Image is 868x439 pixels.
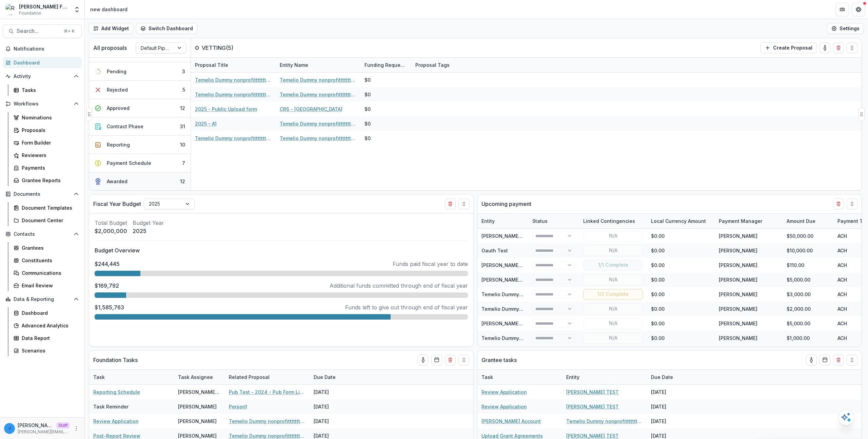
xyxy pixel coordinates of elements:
div: Grantees [22,244,76,251]
button: toggle-assigned-to-me [806,355,817,365]
div: Scenarios [22,347,76,354]
a: Temelio Dummy nonprofittttttttt a4 sda16s5d [280,120,356,127]
button: Open Activity [3,71,82,82]
a: [PERSON_NAME] TEST [566,403,619,410]
button: toggle-assigned-to-me [820,42,830,53]
div: jonah@trytemelio.com [8,426,11,431]
div: $110.00 [783,258,833,272]
img: Ruthwick Foundation [5,4,16,15]
div: ⌘ + K [62,27,76,35]
div: Task [89,374,109,381]
div: Reviewers [22,152,76,159]
div: $0.00 [647,345,715,360]
button: Calendar [820,355,830,365]
div: [DATE] [647,414,698,428]
a: Email Review [11,280,82,291]
button: Open Documents [3,189,82,199]
button: Open Data & Reporting [3,294,82,305]
button: Delete card [833,42,844,53]
a: Review Application [93,418,139,425]
button: Drag [847,198,857,209]
div: Funding Requested [360,58,411,72]
a: [PERSON_NAME] Draft Test [481,233,545,239]
button: Drag [859,108,865,121]
div: Entity Name [276,58,360,72]
button: Delete card [833,355,844,365]
div: 12 [180,104,185,112]
a: [PERSON_NAME] TEST [481,321,534,326]
div: Task Assignee [174,374,217,381]
button: Reporting10 [89,136,191,154]
a: Review Application [481,388,527,396]
a: [PERSON_NAME] TEST [481,262,534,268]
p: Additional funds committed through end of fiscal year [330,282,468,290]
div: Linked Contingencies [579,214,647,228]
a: Person1 [229,403,247,410]
div: Email Review [22,282,76,289]
div: Due Date [647,370,698,384]
div: Proposal Tags [411,58,496,72]
button: Delete card [445,198,456,209]
div: Payment Schedule [107,159,151,167]
button: toggle-assigned-to-me [418,355,429,365]
button: Rejected5 [89,81,191,99]
button: Settings [827,23,864,34]
div: Entity [477,214,528,228]
div: [DATE] [647,399,698,414]
div: Constituents [22,257,76,264]
div: Entity [562,370,647,384]
p: Budget Overview [95,246,468,254]
a: Scenarios [11,345,82,356]
button: N/A [583,231,643,242]
p: $169,792 [95,282,119,290]
a: Temelio Dummy nonprofittttttttt a4 sda16s5d [481,306,587,312]
button: Notifications [3,43,82,54]
div: Advanced Analytics [22,322,76,329]
div: Approved [107,104,130,112]
button: Drag [458,355,469,365]
a: Temelio Dummy nonprofittttttttt a4 sda16s5d [229,418,305,425]
button: 1/2 Complete [583,289,643,300]
div: $0.00 [647,243,715,258]
div: 7 [182,159,185,167]
button: N/A [583,304,643,314]
div: [PERSON_NAME][EMAIL_ADDRESS][DOMAIN_NAME] [178,388,221,396]
div: Form Builder [22,139,76,146]
div: [PERSON_NAME] [719,276,757,283]
button: Calendar [431,355,442,365]
div: Task [477,370,562,384]
a: CRS - [GEOGRAPHIC_DATA] [280,106,342,113]
button: N/A [583,333,643,344]
div: Payment Manager [715,214,783,228]
div: $1,000.00 [783,331,833,345]
div: $0.00 [647,229,715,243]
div: Contract Phase [107,123,143,130]
p: Total Budget [95,219,127,227]
div: Due Date [647,374,677,381]
div: $0 [364,91,371,98]
a: 2025 - Public Upload form [195,106,257,113]
span: Notifications [14,46,79,52]
p: Foundation Tasks [93,356,138,364]
p: Fiscal Year Budget [93,200,141,208]
p: 2025 [133,227,164,235]
button: Open Workflows [3,98,82,109]
p: $244,445 [95,260,120,268]
p: All proposals [93,44,127,52]
div: Communications [22,269,76,276]
a: [PERSON_NAME] TEST [566,388,619,396]
span: Activity [14,74,71,79]
a: Pub Test - 2024 - Pub Form Link Test [229,388,305,396]
a: Communications [11,267,82,279]
p: [PERSON_NAME][EMAIL_ADDRESS][DOMAIN_NAME] [18,422,54,429]
div: $0.00 [647,258,715,272]
div: 31 [180,123,185,130]
div: $5,000.00 [783,272,833,287]
div: 10 [180,141,185,148]
div: Local Currency Amount [647,214,715,228]
a: Temelio Dummy nonprofittttttttt a4 sda16s5d - 2025 - A1 [195,76,272,83]
div: 5 [182,86,185,93]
